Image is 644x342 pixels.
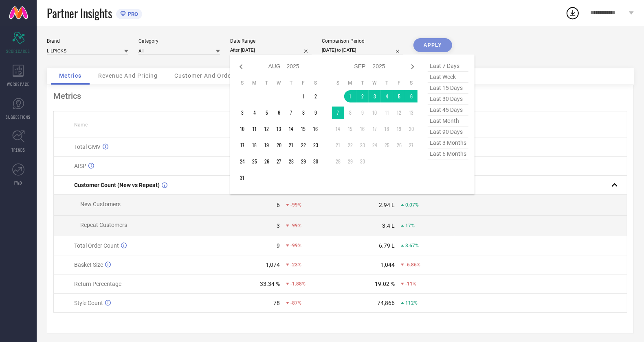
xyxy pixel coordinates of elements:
[273,300,280,306] div: 78
[74,122,88,128] span: Name
[405,107,418,119] td: Sat Sep 13 2025
[248,155,261,168] td: Mon Aug 25 2025
[381,90,393,102] td: Thu Sep 04 2025
[356,155,369,168] td: Tue Sep 30 2025
[344,107,356,119] td: Mon Sep 08 2025
[236,172,248,184] td: Sun Aug 31 2025
[285,155,297,168] td: Thu Aug 28 2025
[248,123,261,135] td: Mon Aug 11 2025
[236,107,248,119] td: Sun Aug 03 2025
[273,155,285,168] td: Wed Aug 27 2025
[428,126,468,137] span: last 90 days
[236,139,248,151] td: Sun Aug 17 2025
[261,155,273,168] td: Tue Aug 26 2025
[290,202,301,208] span: -99%
[332,80,344,86] th: Sunday
[344,155,356,168] td: Mon Sep 29 2025
[59,72,81,79] span: Metrics
[393,123,405,135] td: Fri Sep 19 2025
[248,80,261,86] th: Monday
[405,90,418,102] td: Sat Sep 06 2025
[405,202,419,208] span: 0.07%
[285,123,297,135] td: Thu Aug 14 2025
[322,38,403,44] div: Comparison Period
[379,202,395,208] div: 2.94 L
[356,90,369,102] td: Tue Sep 02 2025
[273,139,285,151] td: Wed Aug 20 2025
[236,62,246,72] div: Previous month
[236,80,248,86] th: Sunday
[408,62,418,72] div: Next month
[393,90,405,102] td: Fri Sep 05 2025
[332,155,344,168] td: Sun Sep 28 2025
[428,105,468,115] span: last 45 days
[369,80,381,86] th: Wednesday
[74,144,101,150] span: Total GMV
[382,222,395,229] div: 3.4 L
[277,242,280,249] div: 9
[297,155,310,168] td: Fri Aug 29 2025
[74,163,86,169] span: AISP
[80,201,121,207] span: New Customers
[80,222,127,228] span: Repeat Customers
[356,80,369,86] th: Tuesday
[174,72,237,79] span: Customer And Orders
[98,72,158,79] span: Revenue And Pricing
[273,80,285,86] th: Wednesday
[332,123,344,135] td: Sun Sep 14 2025
[285,139,297,151] td: Thu Aug 21 2025
[356,139,369,151] td: Tue Sep 23 2025
[236,155,248,168] td: Sun Aug 24 2025
[381,80,393,86] th: Thursday
[428,61,468,72] span: last 7 days
[285,107,297,119] td: Thu Aug 07 2025
[74,300,103,306] span: Style Count
[369,139,381,151] td: Wed Sep 24 2025
[290,262,301,268] span: -23%
[230,38,312,44] div: Date Range
[297,80,310,86] th: Friday
[297,90,310,102] td: Fri Aug 01 2025
[248,107,261,119] td: Mon Aug 04 2025
[428,148,468,159] span: last 6 months
[310,155,322,168] td: Sat Aug 30 2025
[15,180,22,186] span: FWD
[297,123,310,135] td: Fri Aug 15 2025
[356,123,369,135] td: Tue Sep 16 2025
[428,137,468,148] span: last 3 months
[290,300,301,306] span: -87%
[405,300,418,306] span: 112%
[273,107,285,119] td: Wed Aug 06 2025
[344,139,356,151] td: Mon Sep 22 2025
[375,281,395,287] div: 19.02 %
[248,139,261,151] td: Mon Aug 18 2025
[405,243,419,248] span: 3.67%
[277,222,280,229] div: 3
[369,90,381,102] td: Wed Sep 03 2025
[393,80,405,86] th: Friday
[310,139,322,151] td: Sat Aug 23 2025
[310,107,322,119] td: Sat Aug 09 2025
[405,80,418,86] th: Saturday
[47,5,112,22] span: Partner Insights
[393,107,405,119] td: Fri Sep 12 2025
[261,123,273,135] td: Tue Aug 12 2025
[405,123,418,135] td: Sat Sep 20 2025
[381,123,393,135] td: Thu Sep 18 2025
[310,80,322,86] th: Saturday
[230,46,312,54] input: Select date range
[266,261,280,268] div: 1,074
[273,123,285,135] td: Wed Aug 13 2025
[356,107,369,119] td: Tue Sep 09 2025
[297,107,310,119] td: Fri Aug 08 2025
[126,11,138,17] span: PRO
[393,139,405,151] td: Fri Sep 26 2025
[344,80,356,86] th: Monday
[428,94,468,105] span: last 30 days
[428,72,468,83] span: last week
[74,242,119,249] span: Total Order Count
[377,300,395,306] div: 74,866
[310,90,322,102] td: Sat Aug 02 2025
[565,6,580,20] div: Open download list
[236,123,248,135] td: Sun Aug 10 2025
